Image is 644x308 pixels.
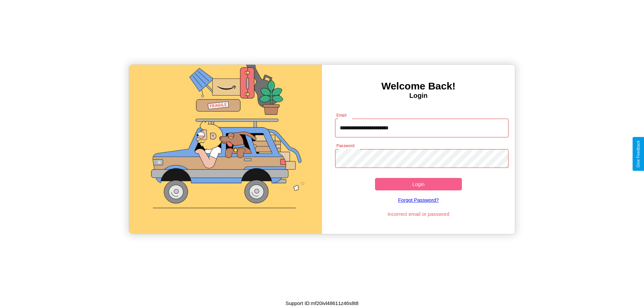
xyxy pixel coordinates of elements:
[322,80,515,92] h3: Welcome Back!
[322,92,515,100] h4: Login
[332,209,505,219] p: Incorrect email or password
[336,112,347,118] label: Email
[636,140,641,168] div: Give Feedback
[336,143,354,148] label: Password
[285,299,359,308] p: Support ID: mf20ivl48611z46s8t8
[332,190,505,209] a: Forgot Password?
[129,65,322,234] img: gif
[375,178,462,190] button: Login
